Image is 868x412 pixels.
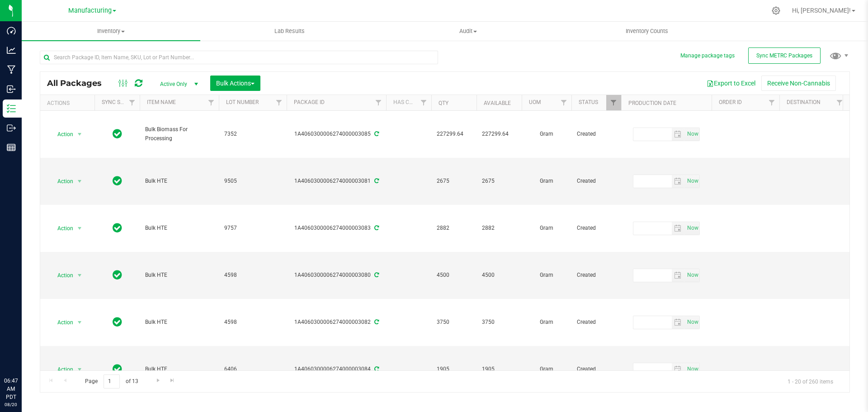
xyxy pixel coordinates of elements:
span: In Sync [113,222,122,234]
a: Status [579,99,598,105]
span: Manufacturing [68,7,112,14]
a: Go to the last page [166,374,179,387]
span: Created [577,177,616,185]
span: Sync from Compliance System [373,225,379,231]
span: 2882 [482,224,516,232]
a: Filter [764,95,779,110]
span: Created [577,271,616,279]
a: Item Name [147,99,176,105]
span: 7352 [224,130,281,138]
span: select [74,316,85,329]
span: select [672,175,685,188]
span: Set Current date [685,222,700,235]
div: 1A4060300006274000003085 [285,130,387,138]
span: select [672,269,685,282]
span: Hi, [PERSON_NAME]! [792,7,851,14]
span: Action [49,269,74,282]
a: Filter [371,95,386,110]
span: Set Current date [685,128,700,141]
input: 1 [104,374,120,388]
span: select [684,128,699,141]
span: 9505 [224,177,281,185]
span: select [684,269,699,282]
span: Action [49,175,74,188]
span: select [74,363,85,376]
input: Search Package ID, Item Name, SKU, Lot or Part Number... [40,51,438,64]
p: 06:47 AM PDT [4,377,18,401]
span: Created [577,318,616,327]
span: 1905 [437,365,471,374]
a: Destination [787,99,821,105]
a: Audit [379,22,557,41]
a: Lab Results [200,22,379,41]
span: Sync from Compliance System [373,366,379,372]
inline-svg: Reports [7,143,16,152]
span: Bulk HTE [145,224,213,232]
inline-svg: Inbound [7,85,16,94]
span: 3750 [482,318,516,327]
span: select [684,316,699,329]
span: Gram [527,177,566,185]
span: In Sync [113,316,122,328]
span: 227299.64 [482,130,516,138]
span: Inventory [22,27,200,35]
span: select [684,363,699,376]
span: Gram [527,271,566,279]
span: In Sync [113,128,122,140]
span: select [74,128,85,141]
span: Set Current date [685,316,700,329]
span: Created [577,365,616,374]
span: 1 - 20 of 260 items [780,374,840,388]
span: select [672,316,685,329]
button: Sync METRC Packages [748,47,821,64]
th: Has COA [386,95,431,111]
div: 1A4060300006274000003084 [285,365,387,374]
span: Created [577,224,616,232]
span: 2882 [437,224,471,232]
span: Bulk HTE [145,318,213,327]
div: Actions [47,100,91,106]
button: Manage package tags [680,52,735,60]
a: Filter [125,95,140,110]
iframe: Resource center [9,340,36,367]
inline-svg: Inventory [7,104,16,113]
span: select [684,175,699,188]
div: 1A4060300006274000003083 [285,224,387,232]
span: Bulk HTE [145,365,213,374]
a: Qty [439,100,448,106]
a: Sync Status [102,99,137,105]
button: Export to Excel [701,76,761,91]
span: Bulk Actions [216,80,255,87]
span: select [684,222,699,235]
span: Sync METRC Packages [756,52,812,59]
span: Audit [379,27,557,35]
span: 4500 [482,271,516,279]
a: Production Date [628,100,676,106]
span: Sync from Compliance System [373,272,379,278]
span: select [672,222,685,235]
span: select [672,128,685,141]
span: 2675 [437,177,471,185]
span: Sync from Compliance System [373,131,379,137]
a: Filter [272,95,287,110]
div: 1A4060300006274000003082 [285,318,387,327]
span: Action [49,128,74,141]
span: 2675 [482,177,516,185]
span: Gram [527,224,566,232]
span: Lab Results [262,27,317,35]
span: Gram [527,130,566,138]
span: 9757 [224,224,281,232]
div: 1A4060300006274000003081 [285,177,387,185]
span: Page of 13 [77,374,146,388]
span: Sync from Compliance System [373,319,379,325]
span: Sync from Compliance System [373,178,379,184]
a: Inventory [22,22,200,41]
span: 4500 [437,271,471,279]
span: 6406 [224,365,281,374]
span: Gram [527,365,566,374]
span: Action [49,316,74,329]
span: Bulk HTE [145,177,213,185]
span: Inventory Counts [613,27,680,35]
a: Filter [606,95,621,110]
span: 4598 [224,318,281,327]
